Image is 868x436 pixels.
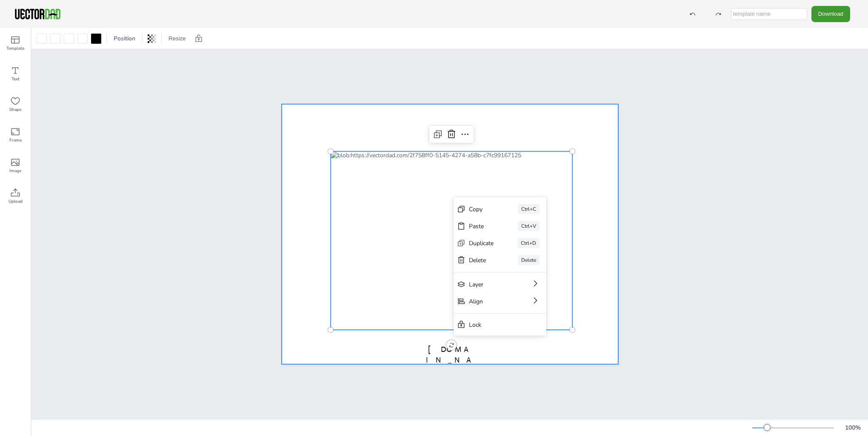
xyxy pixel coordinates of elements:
[518,221,540,231] div: Ctrl+V
[469,280,507,289] div: Layer
[842,424,863,432] div: 100 %
[9,167,21,174] span: Image
[11,76,20,82] span: Text
[469,256,494,264] div: Delete
[9,137,22,144] span: Frame
[731,8,807,20] input: template name
[14,8,62,20] img: VectorDad-1.png
[518,255,540,265] div: Delete
[469,239,494,247] div: Duplicate
[518,204,540,214] div: Ctrl+C
[517,238,540,248] div: Ctrl+D
[469,321,519,329] div: Lock
[165,32,189,45] button: Resize
[811,6,850,22] button: Download
[9,198,23,205] span: Upload
[426,345,474,375] span: [DOMAIN_NAME]
[469,205,494,213] div: Copy
[6,45,24,52] span: Template
[469,222,494,230] div: Paste
[9,106,21,113] span: Shape
[469,297,507,306] div: Align
[112,34,137,42] span: Position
